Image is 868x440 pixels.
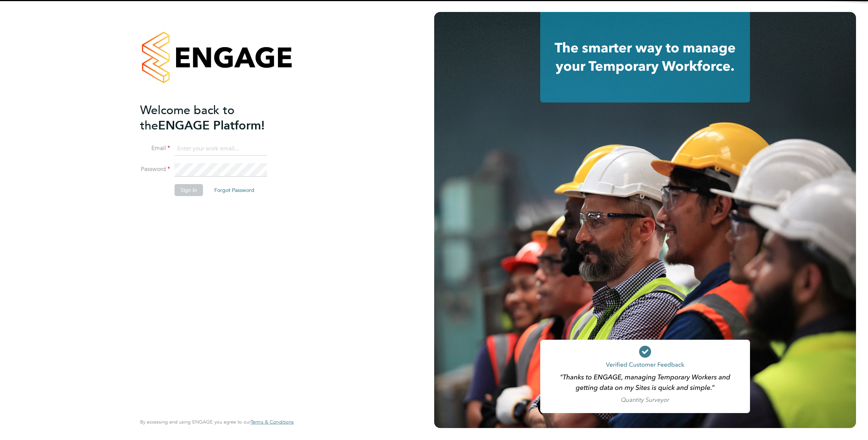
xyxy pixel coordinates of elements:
label: Email [140,144,170,152]
button: Sign In [175,184,203,196]
button: Forgot Password [208,184,260,196]
span: Welcome back to the [140,103,235,133]
input: Enter your work email... [175,142,267,156]
h2: ENGAGE Platform! [140,103,286,133]
span: By accessing and using ENGAGE you agree to our [140,419,294,425]
label: Password [140,165,170,173]
a: Terms & Conditions [251,419,294,425]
